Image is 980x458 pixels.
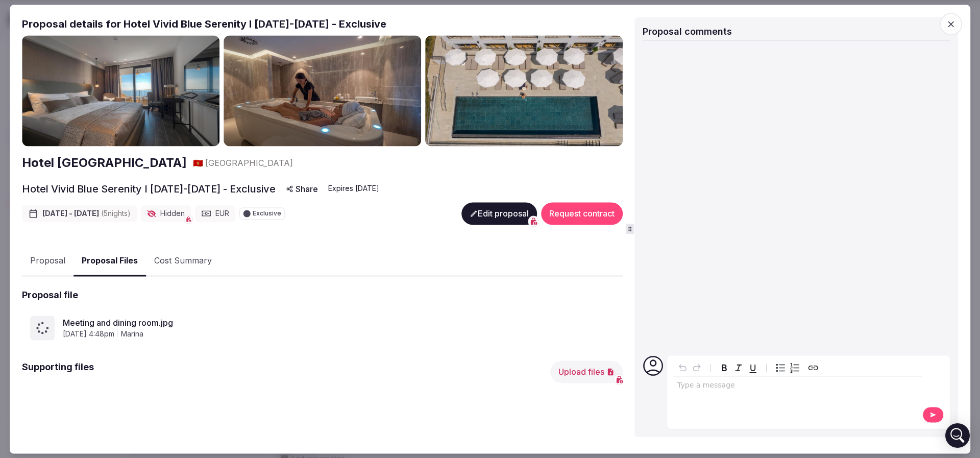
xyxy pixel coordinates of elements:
div: Expire s [DATE] [328,183,379,194]
button: Cost Summary [146,247,220,276]
a: Hotel [GEOGRAPHIC_DATA] [22,155,187,172]
button: Numbered list [788,360,802,375]
img: Gallery photo 2 [224,35,421,147]
button: Italic [731,360,746,375]
div: EUR [195,205,235,222]
button: Underline [746,360,760,375]
img: Gallery photo 3 [425,35,623,147]
button: Upload files [550,360,623,383]
span: Meeting and dining room.jpg [63,317,615,329]
button: Proposal Files [73,246,146,276]
button: Share [280,180,324,198]
div: editable markdown [673,376,922,397]
div: toggle group [773,360,802,375]
h2: Supporting files [22,360,94,383]
button: Create link [806,360,820,375]
button: Bulleted list [773,360,788,375]
img: Gallery photo 1 [22,35,219,147]
span: [GEOGRAPHIC_DATA] [205,157,293,168]
h2: Hotel Vivid Blue Serenity I [DATE]-[DATE] - Exclusive [22,182,276,196]
span: [DATE] 4:48pm [63,329,114,340]
span: Exclusive [253,210,281,216]
span: [DATE] - [DATE] [42,208,131,219]
button: 🇲🇪 [193,157,203,168]
button: Request contract [541,202,623,225]
h2: Proposal details for Hotel Vivid Blue Serenity I [DATE]-[DATE] - Exclusive [22,17,623,31]
button: Bold [717,360,731,375]
button: Edit proposal [461,202,537,225]
span: Proposal comments [643,26,732,37]
button: Proposal [22,247,73,276]
span: ( 5 night s ) [101,209,131,218]
span: 🇲🇪 [193,158,203,168]
span: marina [121,329,143,340]
div: Hidden [141,205,191,222]
h2: Proposal file [22,288,78,301]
